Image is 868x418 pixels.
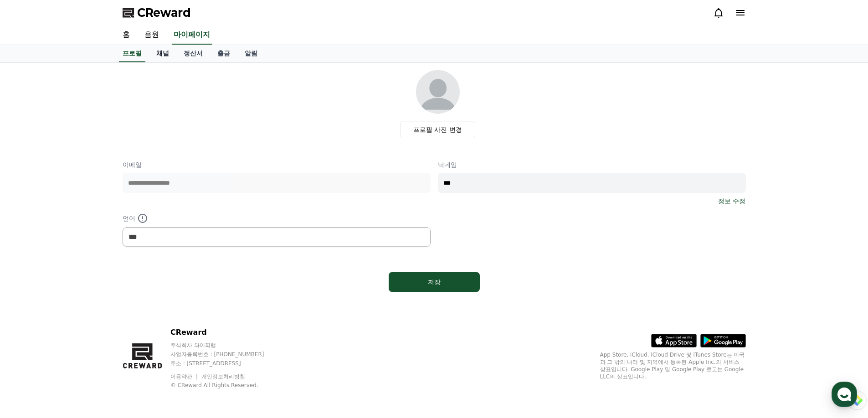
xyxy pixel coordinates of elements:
a: 정보 수정 [718,196,745,206]
p: © CReward All Rights Reserved. [170,382,282,389]
a: 채널 [149,45,176,62]
p: 주식회사 와이피랩 [170,342,282,349]
div: 저장 [407,277,462,287]
p: 이메일 [123,160,431,169]
a: 개인정보처리방침 [201,373,245,380]
span: 홈 [29,302,34,309]
p: 사업자등록번호 : [PHONE_NUMBER] [170,351,282,358]
a: 출금 [210,45,237,62]
a: 마이페이지 [172,25,212,45]
p: CReward [170,327,282,338]
span: CReward [137,5,191,20]
p: App Store, iCloud, iCloud Drive 및 iTunes Store는 미국과 그 밖의 나라 및 지역에서 등록된 Apple Inc.의 서비스 상표입니다. Goo... [600,351,746,380]
a: 설정 [118,288,175,311]
a: 프로필 [119,45,145,62]
label: 프로필 사진 변경 [400,121,475,138]
span: 설정 [141,302,152,309]
a: 알림 [237,45,265,62]
p: 닉네임 [438,160,746,169]
p: 주소 : [STREET_ADDRESS] [170,360,282,367]
span: 대화 [83,302,94,310]
a: CReward [123,5,191,20]
button: 저장 [389,272,480,292]
a: 정산서 [176,45,210,62]
p: 언어 [123,213,431,224]
a: 홈 [115,25,137,45]
a: 이용약관 [170,373,199,380]
a: 대화 [60,288,118,311]
a: 홈 [3,288,60,311]
img: profile_image [416,70,460,114]
a: 음원 [137,25,166,45]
